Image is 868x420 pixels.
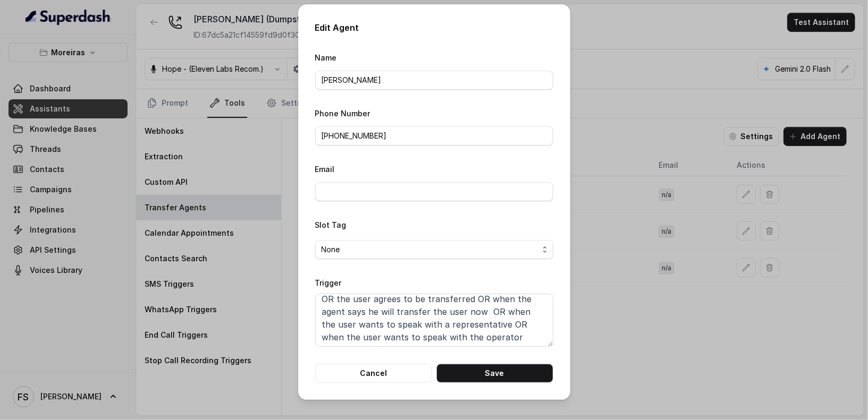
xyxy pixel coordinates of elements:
[436,364,553,383] button: Save
[315,278,342,287] label: Trigger
[315,220,347,229] label: Slot Tag
[315,364,432,383] button: Cancel
[322,243,538,256] span: None
[315,294,553,347] textarea: When the user confirms they wish to be transferred OR the user agrees to be transferred OR when t...
[315,240,553,259] button: None
[315,53,337,62] label: Name
[315,21,553,34] h2: Edit Agent
[315,109,370,118] label: Phone Number
[315,165,335,174] label: Email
